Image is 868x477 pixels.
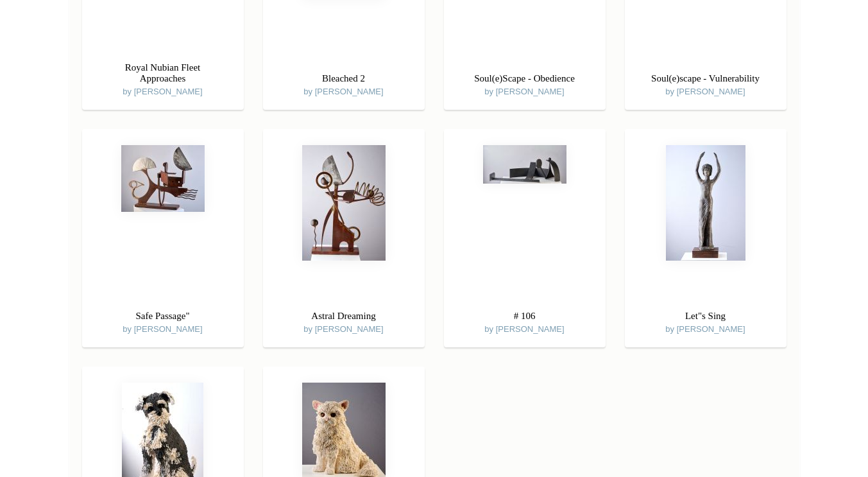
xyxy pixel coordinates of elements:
div: by [PERSON_NAME] [625,64,787,104]
div: by [PERSON_NAME] [263,301,425,342]
div: by [PERSON_NAME] [82,301,244,342]
img: Safe Passage" [121,145,205,212]
img: Astral Dreaming [302,145,386,261]
h3: Soul(e)scape - Vulnerability [638,70,774,87]
div: by [PERSON_NAME] [444,64,606,104]
img: # 106 [483,145,566,184]
h3: Safe Passage" [95,308,231,325]
h3: Astral Dreaming [276,308,412,325]
h3: Bleached 2 [276,70,412,87]
img: Let"s Sing [666,145,745,261]
div: by [PERSON_NAME] [82,53,244,103]
div: by [PERSON_NAME] [625,301,787,342]
h3: Soul(e)Scape - Obedience [457,70,593,87]
h3: # 106 [457,308,593,325]
h3: Royal Nubian Fleet Approaches [95,59,231,87]
h3: Let"s Sing [638,308,774,325]
div: by [PERSON_NAME] [444,301,606,342]
div: by [PERSON_NAME] [263,64,425,104]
